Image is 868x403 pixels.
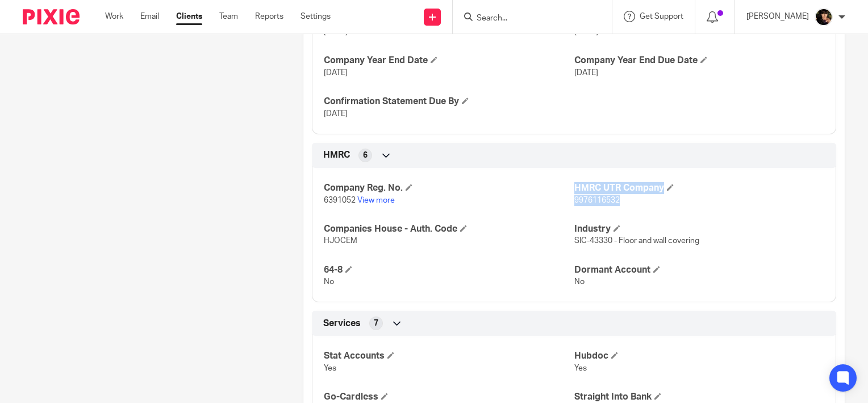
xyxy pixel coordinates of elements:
h4: Confirmation Statement Due By [324,96,574,108]
h4: Hubdoc [574,350,824,362]
input: Search [475,14,578,24]
a: Clients [176,11,202,22]
span: Yes [574,364,587,372]
span: HJOCEM [324,237,357,245]
h4: Companies House - Auth. Code [324,223,574,235]
a: Email [140,11,159,22]
span: 7 [374,318,378,329]
img: Pixie [23,9,80,24]
span: Get Support [640,13,683,20]
span: No [574,278,585,286]
a: Work [105,11,123,22]
h4: Dormant Account [574,264,824,276]
h4: Stat Accounts [324,350,574,362]
h4: Go-Cardless [324,391,574,403]
h4: Industry [574,223,824,235]
a: Reports [255,11,283,22]
span: 6 [363,150,368,161]
h4: 64-8 [324,264,574,276]
a: Settings [301,11,331,22]
span: [DATE] [574,69,598,77]
span: Services [323,318,361,330]
h4: HMRC UTR Company [574,182,824,194]
h4: Company Reg. No. [324,182,574,194]
h4: Straight Into Bank [574,391,824,403]
h4: Company Year End Date [324,55,574,67]
p: [PERSON_NAME] [746,11,809,22]
span: 9976116532 [574,196,620,204]
a: View more [357,196,395,204]
span: No [324,278,334,286]
span: [DATE] [324,110,348,118]
a: Team [219,11,238,22]
span: SIC-43330 - Floor and wall covering [574,237,699,245]
span: Yes [324,364,336,372]
img: 20210723_200136.jpg [815,8,833,26]
span: 6391052 [324,196,356,204]
span: HMRC [323,149,350,161]
h4: Company Year End Due Date [574,55,824,67]
span: [DATE] [324,69,348,77]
